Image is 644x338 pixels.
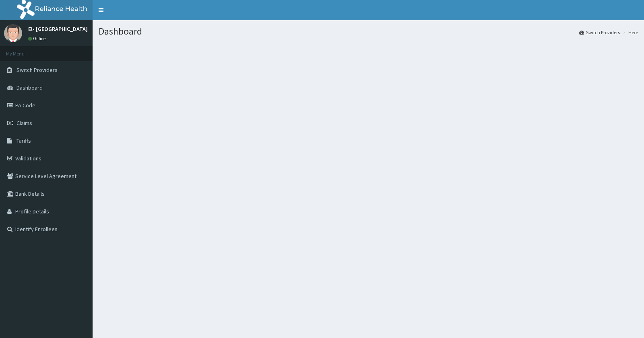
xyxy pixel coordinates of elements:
[4,24,22,42] img: User Image
[28,36,47,41] a: Online
[17,84,43,91] span: Dashboard
[99,26,638,37] h1: Dashboard
[17,66,58,74] span: Switch Providers
[17,119,32,127] span: Claims
[28,26,88,32] p: El- [GEOGRAPHIC_DATA]
[579,29,620,36] a: Switch Providers
[621,29,638,36] li: Here
[17,137,31,144] span: Tariffs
